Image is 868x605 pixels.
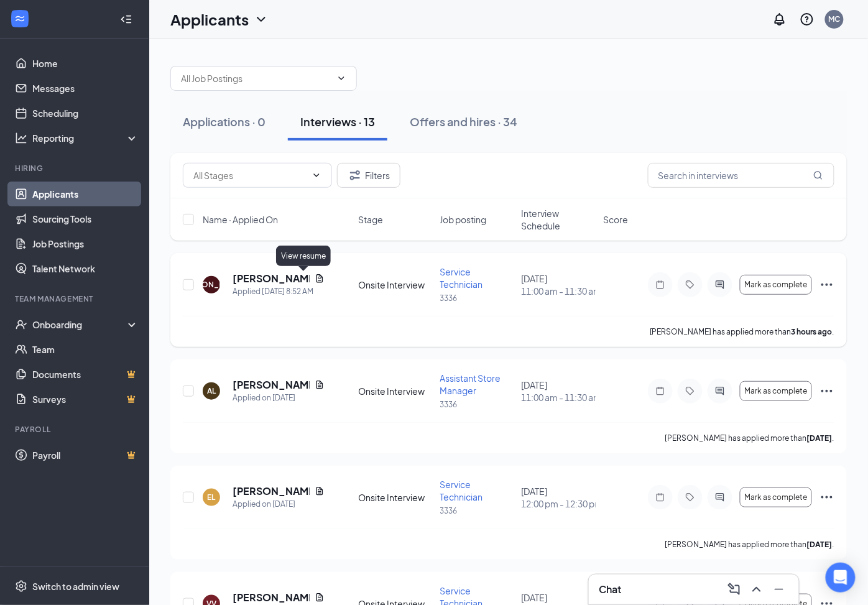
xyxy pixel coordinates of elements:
[522,207,596,232] span: Interview Schedule
[233,591,310,604] h5: [PERSON_NAME]
[32,51,139,76] a: Home
[724,580,744,599] button: ComposeMessage
[772,12,787,27] svg: Notifications
[769,580,789,599] button: Minimize
[683,386,698,396] svg: Tag
[14,12,26,25] svg: WorkstreamLogo
[276,246,331,266] div: View resume
[208,492,216,502] div: EL
[315,274,325,284] svg: Document
[181,72,331,85] input: All Job Postings
[653,386,668,396] svg: Note
[336,73,346,83] svg: ChevronDown
[522,272,596,297] div: [DATE]
[233,392,325,404] div: Applied on [DATE]
[813,170,823,180] svg: MagnifyingGlass
[170,9,249,30] h1: Applicants
[665,539,834,550] p: [PERSON_NAME] has applied more than .
[800,12,815,27] svg: QuestionInfo
[300,114,375,129] div: Interviews · 13
[522,285,596,297] span: 11:00 am - 11:30 am
[193,169,307,182] input: All Stages
[440,213,487,226] span: Job posting
[32,580,119,593] div: Switch to admin view
[826,563,856,593] div: Open Intercom Messenger
[337,163,400,188] button: Filter Filters
[207,386,216,396] div: AL
[650,326,834,337] p: [PERSON_NAME] has applied more than .
[32,362,139,387] a: DocumentsCrown
[744,280,807,289] span: Mark as complete
[683,280,698,290] svg: Tag
[233,378,310,392] h5: [PERSON_NAME]
[665,433,834,443] p: [PERSON_NAME] has applied more than .
[713,492,727,502] svg: ActiveChat
[599,583,621,596] h3: Chat
[522,379,596,404] div: [DATE]
[15,163,136,173] div: Hiring
[183,114,265,129] div: Applications · 0
[747,580,767,599] button: ChevronUp
[829,14,841,24] div: MC
[180,279,244,290] div: [PERSON_NAME]
[807,433,833,443] b: [DATE]
[522,497,596,510] span: 12:00 pm - 12:30 pm
[653,492,668,502] svg: Note
[32,206,139,231] a: Sourcing Tools
[648,163,834,188] input: Search in interviews
[15,424,136,435] div: Payroll
[740,487,812,507] button: Mark as complete
[120,13,132,25] svg: Collapse
[792,327,833,336] b: 3 hours ago
[233,285,325,298] div: Applied [DATE] 8:52 AM
[32,231,139,256] a: Job Postings
[358,385,432,397] div: Onsite Interview
[358,213,383,226] span: Stage
[32,182,139,206] a: Applicants
[32,318,128,331] div: Onboarding
[820,384,834,399] svg: Ellipses
[315,380,325,390] svg: Document
[713,280,727,290] svg: ActiveChat
[440,506,514,516] p: 3336
[440,372,501,396] span: Assistant Store Manager
[203,213,278,226] span: Name · Applied On
[315,486,325,496] svg: Document
[315,593,325,603] svg: Document
[358,491,432,504] div: Onsite Interview
[744,387,807,395] span: Mark as complete
[727,582,742,597] svg: ComposeMessage
[440,399,514,410] p: 3336
[358,279,432,291] div: Onsite Interview
[15,318,27,331] svg: UserCheck
[713,386,727,396] svg: ActiveChat
[233,498,325,510] div: Applied on [DATE]
[32,256,139,281] a: Talent Network
[820,277,834,292] svg: Ellipses
[254,12,269,27] svg: ChevronDown
[15,293,136,304] div: Team Management
[348,168,362,183] svg: Filter
[15,580,27,593] svg: Settings
[440,293,514,303] p: 3336
[440,479,483,502] span: Service Technician
[744,493,807,502] span: Mark as complete
[653,280,668,290] svg: Note
[683,492,698,502] svg: Tag
[740,275,812,295] button: Mark as complete
[312,170,321,180] svg: ChevronDown
[410,114,517,129] div: Offers and hires · 34
[233,484,310,498] h5: [PERSON_NAME]
[233,272,310,285] h5: [PERSON_NAME]
[32,101,139,126] a: Scheduling
[15,132,27,144] svg: Analysis
[32,76,139,101] a: Messages
[32,387,139,412] a: SurveysCrown
[522,485,596,510] div: [DATE]
[807,540,833,549] b: [DATE]
[522,391,596,404] span: 11:00 am - 11:30 am
[772,582,787,597] svg: Minimize
[32,337,139,362] a: Team
[32,132,139,144] div: Reporting
[820,490,834,505] svg: Ellipses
